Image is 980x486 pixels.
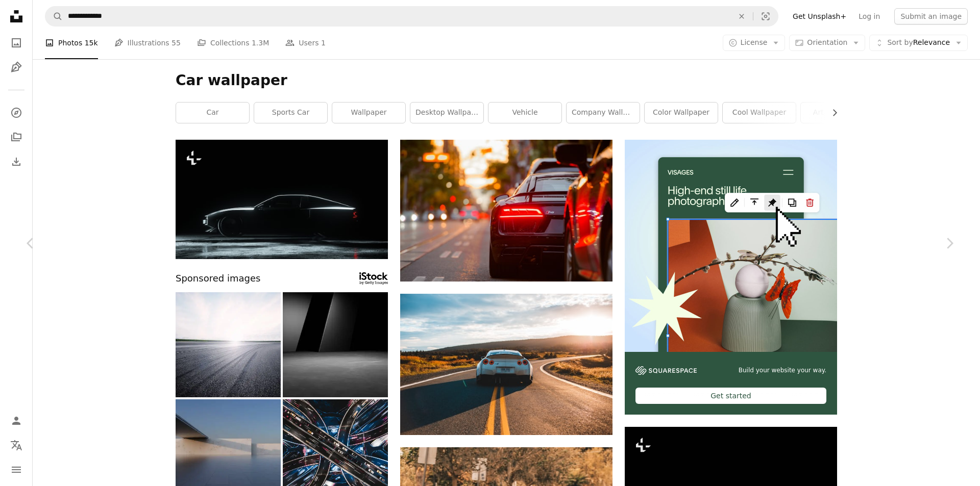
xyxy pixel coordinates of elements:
[176,71,837,90] h1: Car wallpaper
[789,35,865,51] button: Orientation
[45,7,63,26] button: Search Unsplash
[825,103,837,123] button: scroll list to the right
[6,57,27,78] a: Illustrations
[176,271,260,286] span: Sponsored images
[919,194,980,292] a: Next
[176,292,281,397] img: Empty Racing Track With Sunlight
[6,435,27,455] button: Language
[6,459,27,480] button: Menu
[625,140,837,415] a: Build your website your way.Get started
[252,37,269,48] span: 1.3M
[887,38,950,48] span: Relevance
[869,35,968,51] button: Sort byRelevance
[254,103,327,123] a: sports car
[723,35,786,51] button: License
[894,8,968,24] button: Submit an image
[285,27,326,59] a: Users 1
[400,206,612,215] a: black Audi R8 parked beside road
[635,388,826,404] div: Get started
[625,140,837,352] img: file-1723602894256-972c108553a7image
[488,103,561,123] a: vehicle
[176,140,388,259] img: a car parked in the dark with its lights on
[6,151,27,172] a: Download History
[410,103,483,123] a: desktop wallpaper
[807,38,847,46] span: Orientation
[645,103,718,123] a: color wallpaper
[321,37,326,48] span: 1
[400,360,612,369] a: silver sports coupe on asphalt road
[723,103,796,123] a: cool wallpaper
[400,294,612,435] img: silver sports coupe on asphalt road
[887,38,913,46] span: Sort by
[567,103,640,123] a: company wallpaper
[400,140,612,282] img: black Audi R8 parked beside road
[852,8,886,24] a: Log in
[739,366,826,375] span: Build your website your way.
[176,103,249,123] a: car
[114,27,181,59] a: Illustrations 55
[787,8,852,24] a: Get Unsplash+
[801,103,874,123] a: art wallpaper
[171,37,181,48] span: 55
[176,194,388,203] a: a car parked in the dark with its lights on
[741,38,768,46] span: License
[6,33,27,53] a: Photos
[635,366,697,375] img: file-1606177908946-d1eed1cbe4f5image
[730,7,753,26] button: Clear
[6,103,27,123] a: Explore
[45,6,778,27] form: Find visuals sitewide
[6,411,27,431] a: Log in / Sign up
[6,127,27,147] a: Collections
[197,27,269,59] a: Collections 1.3M
[753,7,778,26] button: Visual search
[283,292,388,397] img: 3d rendering of black abstract geometric modern dark room background. Scene for advertising desig...
[332,103,405,123] a: wallpaper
